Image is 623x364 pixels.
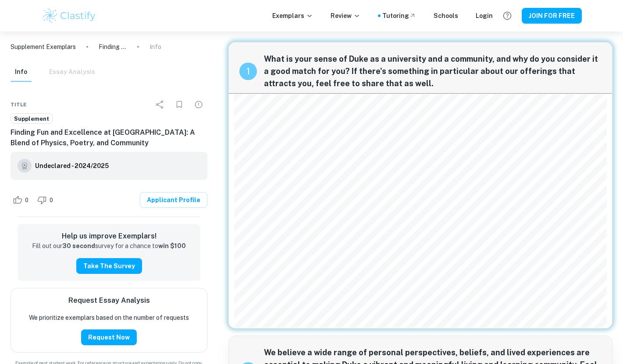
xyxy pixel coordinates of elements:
[76,258,142,274] button: Take the Survey
[11,193,33,207] div: Like
[272,11,313,21] p: Exemplars
[42,7,97,24] img: Clastify logo
[500,8,515,23] button: Help and Feedback
[20,196,33,205] span: 0
[11,115,52,123] span: Supplement
[62,242,95,249] strong: 30 second
[476,11,493,21] a: Login
[11,42,76,52] a: Supplement Exemplars
[239,63,257,80] div: recipe
[190,96,207,113] div: Report issue
[331,11,360,21] p: Review
[68,295,150,306] h6: Request Essay Analysis
[382,11,416,21] a: Tutoring
[81,329,137,345] button: Request Now
[158,242,186,249] strong: win $100
[45,196,58,205] span: 0
[522,8,582,24] button: JOIN FOR FREE
[264,53,602,90] span: What is your sense of Duke as a university and a community, and why do you consider it a good mat...
[35,193,58,207] div: Dislike
[99,42,127,52] p: Finding Fun and Excellence at [GEOGRAPHIC_DATA]: A Blend of Physics, Poetry, and Community
[11,101,27,108] span: Title
[171,96,188,113] div: Bookmark
[11,63,32,82] button: Info
[434,11,458,21] a: Schools
[150,42,161,52] p: Info
[140,192,207,208] a: Applicant Profile
[11,113,53,124] a: Supplement
[32,241,186,251] p: Fill out our survey for a chance to
[11,127,207,148] h6: Finding Fun and Excellence at [GEOGRAPHIC_DATA]: A Blend of Physics, Poetry, and Community
[35,159,109,173] a: Undeclared - 2024/2025
[35,161,109,171] h6: Undeclared - 2024/2025
[151,96,169,113] div: Share
[29,313,189,322] p: We prioritize exemplars based on the number of requests
[25,231,193,241] h6: Help us improve Exemplars!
